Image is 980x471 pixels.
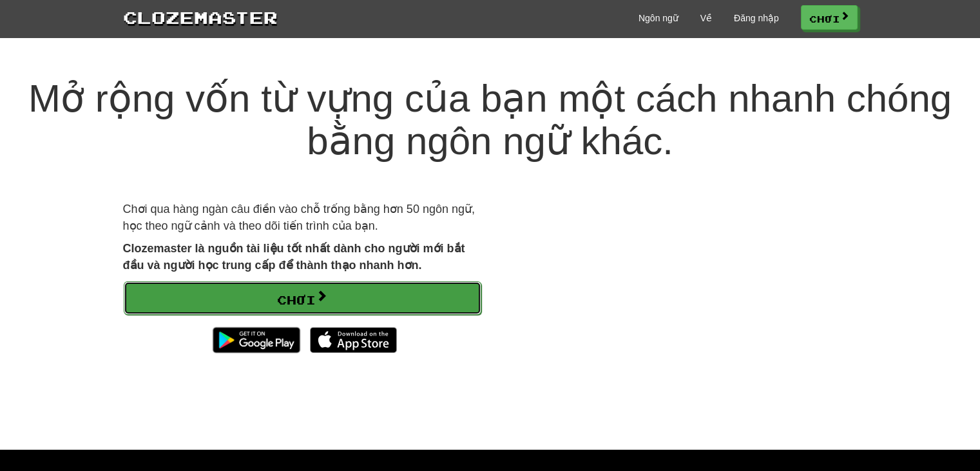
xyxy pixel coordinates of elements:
[124,281,481,315] a: Chơi
[123,5,278,29] a: Clozemaster
[639,13,678,23] font: Ngôn ngữ
[123,242,465,272] font: Clozemaster là nguồn tài liệu tốt nhất dành cho người mới bắt đầu và người học trung cấp để thành...
[277,293,316,307] font: Chơi
[310,327,397,353] img: Download_on_the_App_Store_Badge_US-UK_135x40-25178aeef6eb6b83b96f5f2d004eda3bffbb37122de64afbaef7...
[700,12,712,25] a: Về
[700,13,712,23] font: Về
[734,12,779,25] a: Đăng nhập
[801,5,858,30] a: Chơi
[206,321,306,359] img: Tải xuống trên Google Play
[123,7,278,27] font: Clozemaster
[734,13,779,23] font: Đăng nhập
[639,12,678,25] a: Ngôn ngữ
[307,119,673,163] font: bằng ngôn ngữ khác.
[123,203,475,232] font: Chơi qua hàng ngàn câu điền vào chỗ trống bằng hơn 50 ngôn ngữ, học theo ngữ cảnh và theo dõi tiế...
[809,13,840,24] font: Chơi
[28,77,952,120] font: Mở rộng vốn từ vựng của bạn một cách nhanh chóng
